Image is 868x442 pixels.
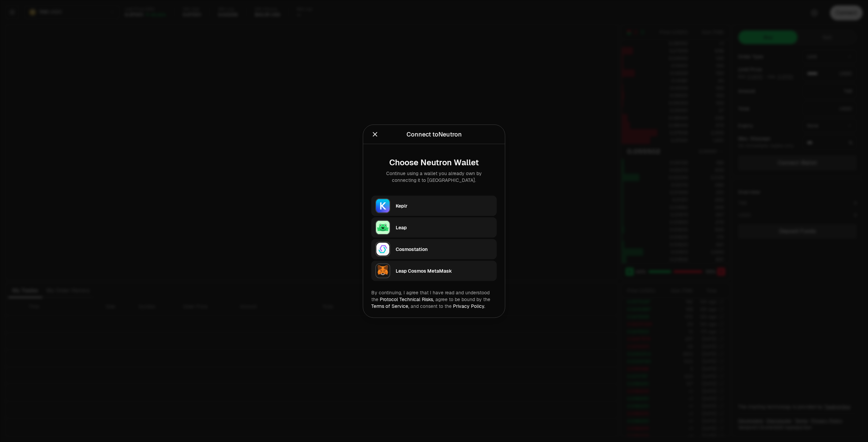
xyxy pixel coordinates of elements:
[396,224,493,231] div: Leap
[377,170,491,183] div: Continue using a wallet you already own by connecting it to [GEOGRAPHIC_DATA].
[371,217,497,237] button: LeapLeap
[407,129,462,139] div: Connect to Neutron
[380,296,434,302] a: Protocol Technical Risks,
[376,264,390,277] img: Leap Cosmos MetaMask
[371,303,409,309] a: Terms of Service,
[371,289,497,309] div: By continuing, I agree that I have read and understood the agree to be bound by the and consent t...
[376,220,390,234] img: Leap
[377,157,491,167] div: Choose Neutron Wallet
[371,129,379,139] button: Close
[371,260,497,281] button: Leap Cosmos MetaMaskLeap Cosmos MetaMask
[371,239,497,259] button: CosmostationCosmostation
[371,195,497,216] button: KeplrKeplr
[453,303,485,309] a: Privacy Policy.
[396,267,493,274] div: Leap Cosmos MetaMask
[376,242,390,256] img: Cosmostation
[396,202,493,209] div: Keplr
[376,199,390,212] img: Keplr
[396,246,493,252] div: Cosmostation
